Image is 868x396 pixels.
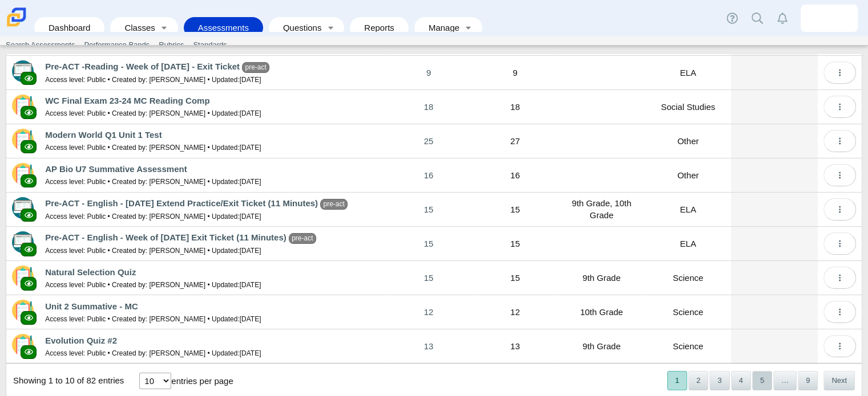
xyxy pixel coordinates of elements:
[45,62,240,71] a: Pre-ACT -Reading - Week of [DATE] - Exit Ticket
[823,198,856,221] button: More options
[45,213,261,221] small: Access level: Public • Created by: [PERSON_NAME] • Updated:
[12,300,34,321] img: type-scannable.svg
[558,329,645,364] td: 9th Grade
[823,371,855,390] button: Next
[156,17,172,38] a: Toggle expanded
[242,62,269,73] span: pre-act
[385,261,472,295] a: 15
[770,6,795,31] a: Alerts
[45,76,261,84] small: Access level: Public • Created by: [PERSON_NAME] • Updated:
[420,17,461,38] a: Manage
[5,5,29,29] img: Carmen School of Science & Technology
[773,371,797,390] span: …
[798,371,818,390] button: 9
[240,109,261,117] time: Jan 17, 2024 at 3:24 PM
[240,349,261,357] time: May 13, 2024 at 1:43 PM
[12,197,34,219] img: type-advanced.svg
[1,36,79,54] a: Search Assessments
[688,371,708,390] button: 2
[472,261,559,295] td: 15
[116,17,156,38] a: Classes
[823,267,856,289] button: More options
[558,193,645,227] td: 9th Grade, 10th Grade
[12,231,34,253] img: type-advanced.svg
[645,90,732,124] td: Social Studies
[79,36,154,54] a: Performance Bands
[823,130,856,152] button: More options
[45,109,261,117] small: Access level: Public • Created by: [PERSON_NAME] • Updated:
[320,199,348,210] span: pre-act
[385,227,472,260] a: 15
[240,281,261,289] time: Apr 30, 2024 at 10:30 AM
[385,90,472,124] a: 18
[667,371,687,390] button: 1
[385,329,472,363] a: 13
[45,198,318,208] a: Pre-ACT - English - [DATE] Extend Practice/Exit Ticket (11 Minutes)
[12,60,34,82] img: type-advanced.svg
[823,335,856,357] button: More options
[12,129,34,150] img: type-scannable.svg
[274,17,322,38] a: Questions
[823,301,856,323] button: More options
[12,266,34,287] img: type-scannable.svg
[461,17,477,38] a: Toggle expanded
[645,261,732,295] td: Science
[645,329,732,364] td: Science
[385,158,472,192] a: 16
[45,96,209,105] a: WC Final Exam 23-24 MC Reading Comp
[45,315,261,323] small: Access level: Public • Created by: [PERSON_NAME] • Updated:
[472,56,559,90] td: 9
[823,232,856,255] button: More options
[645,158,732,193] td: Other
[240,178,261,186] time: Feb 14, 2024 at 1:58 PM
[385,295,472,329] a: 12
[472,90,559,124] td: 18
[188,36,231,54] a: Standards
[823,164,856,186] button: More options
[45,301,138,311] a: Unit 2 Summative - MC
[645,227,732,261] td: ELA
[645,295,732,329] td: Science
[558,261,645,295] td: 9th Grade
[45,336,117,345] a: Evolution Quiz #2
[45,130,162,140] a: Modern World Q1 Unit 1 Test
[472,227,559,261] td: 15
[801,5,858,32] a: julie.guenther.0zAwHu
[240,315,261,323] time: Oct 8, 2024 at 11:17 AM
[645,56,732,90] td: ELA
[385,56,472,89] a: 9
[45,232,286,242] a: Pre-ACT - English - Week of [DATE] Exit Ticket (11 Minutes)
[472,158,559,193] td: 16
[12,95,34,116] img: type-scannable.svg
[12,334,34,356] img: type-scannable.svg
[45,144,261,152] small: Access level: Public • Created by: [PERSON_NAME] • Updated:
[45,178,261,186] small: Access level: Public • Created by: [PERSON_NAME] • Updated:
[472,295,559,329] td: 12
[356,17,403,38] a: Reports
[154,36,188,54] a: Rubrics
[385,193,472,226] a: 15
[240,247,261,255] time: Apr 1, 2024 at 8:07 AM
[731,371,751,390] button: 4
[240,144,261,152] time: Feb 14, 2024 at 1:05 PM
[40,17,99,38] a: Dashboard
[472,124,559,158] td: 27
[5,21,29,31] a: Carmen School of Science & Technology
[709,371,729,390] button: 3
[45,281,261,289] small: Access level: Public • Created by: [PERSON_NAME] • Updated:
[322,17,338,38] a: Toggle expanded
[558,295,645,329] td: 10th Grade
[45,247,261,255] small: Access level: Public • Created by: [PERSON_NAME] • Updated:
[240,76,261,84] time: Apr 4, 2024 at 9:08 AM
[472,193,559,227] td: 15
[645,193,732,227] td: ELA
[189,17,257,38] a: Assessments
[240,213,261,221] time: Apr 1, 2024 at 10:06 AM
[666,371,855,390] nav: pagination
[472,329,559,364] td: 13
[289,233,316,244] span: pre-act
[385,124,472,158] a: 25
[45,349,261,357] small: Access level: Public • Created by: [PERSON_NAME] • Updated:
[823,96,856,118] button: More options
[645,124,732,158] td: Other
